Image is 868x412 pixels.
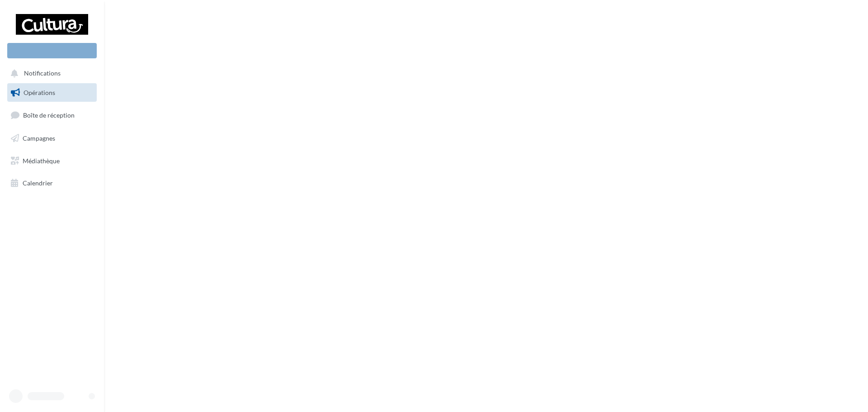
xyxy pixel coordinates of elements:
span: Calendrier [23,179,53,187]
span: Notifications [24,70,61,77]
span: Boîte de réception [23,111,75,119]
a: Boîte de réception [5,105,99,125]
span: Médiathèque [23,156,60,164]
div: Nouvelle campagne [7,43,97,58]
span: Opérations [24,89,55,96]
span: Campagnes [23,134,55,142]
a: Campagnes [5,129,99,148]
a: Médiathèque [5,152,99,170]
a: Calendrier [5,174,99,193]
a: Opérations [5,83,99,102]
